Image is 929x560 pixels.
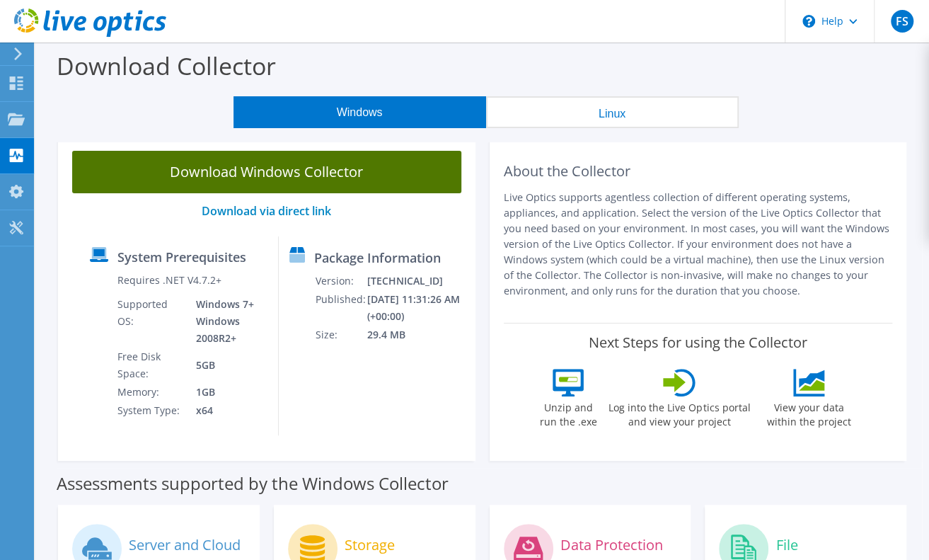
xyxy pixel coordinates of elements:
[608,396,751,429] label: Log into the Live Optics portal and view your project
[117,295,185,348] td: Supported OS:
[72,151,461,193] a: Download Windows Collector
[185,348,267,383] td: 5GB
[202,203,331,219] a: Download via direct link
[758,396,860,429] label: View your data within the project
[536,396,601,429] label: Unzip and run the .exe
[185,295,267,348] td: Windows 7+ Windows 2008R2+
[233,96,486,128] button: Windows
[117,273,221,287] label: Requires .NET V4.7.2+
[367,272,469,290] td: [TECHNICAL_ID]
[345,538,395,552] label: Storage
[117,401,185,420] td: System Type:
[117,348,185,383] td: Free Disk Space:
[117,250,246,264] label: System Prerequisites
[367,326,469,344] td: 29.4 MB
[486,96,739,128] button: Linux
[315,290,367,326] td: Published:
[185,383,267,401] td: 1GB
[57,50,276,82] label: Download Collector
[891,10,913,33] span: FS
[504,190,893,299] p: Live Optics supports agentless collection of different operating systems, appliances, and applica...
[185,401,267,420] td: x64
[117,383,185,401] td: Memory:
[57,476,449,491] label: Assessments supported by the Windows Collector
[315,272,367,290] td: Version:
[129,538,241,552] label: Server and Cloud
[504,163,893,180] h2: About the Collector
[314,251,441,265] label: Package Information
[560,538,663,552] label: Data Protection
[775,538,797,552] label: File
[367,290,469,326] td: [DATE] 11:31:26 AM (+00:00)
[315,326,367,344] td: Size:
[802,15,815,28] svg: \n
[589,334,807,351] label: Next Steps for using the Collector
